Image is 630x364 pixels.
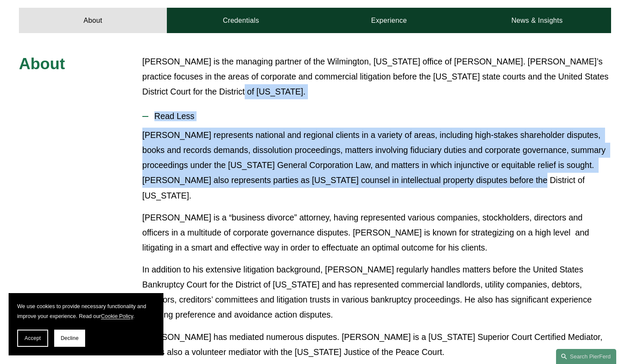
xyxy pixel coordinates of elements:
[142,262,611,323] p: In addition to his extensive litigation background, [PERSON_NAME] regularly handles matters befor...
[19,8,167,33] a: About
[463,8,611,33] a: News & Insights
[17,330,48,347] button: Accept
[142,105,611,128] button: Read Less
[9,293,163,355] section: Cookie banner
[142,54,611,99] p: [PERSON_NAME] is the managing partner of the Wilmington, [US_STATE] office of [PERSON_NAME]. [PER...
[142,330,611,360] p: [PERSON_NAME] has mediated numerous disputes. [PERSON_NAME] is a [US_STATE] Superior Court Certif...
[142,210,611,255] p: [PERSON_NAME] is a “business divorce” attorney, having represented various companies, stockholder...
[148,111,611,121] span: Read Less
[556,349,616,364] a: Search this site
[315,8,463,33] a: Experience
[19,55,65,73] span: About
[61,335,79,341] span: Decline
[167,8,315,33] a: Credentials
[17,302,155,321] p: We use cookies to provide necessary functionality and improve your experience. Read our .
[101,313,133,319] a: Cookie Policy
[142,128,611,203] p: [PERSON_NAME] represents national and regional clients in a variety of areas, including high-stak...
[25,335,41,341] span: Accept
[54,330,85,347] button: Decline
